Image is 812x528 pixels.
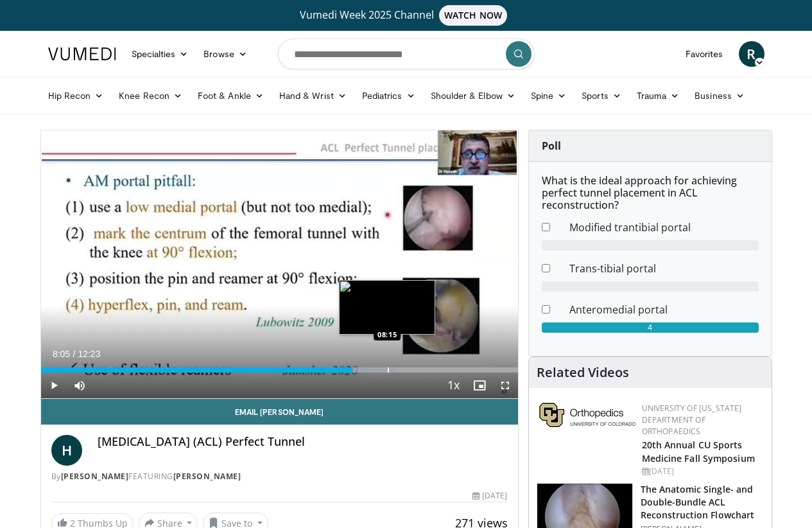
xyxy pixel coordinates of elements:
a: Spine [523,83,574,109]
dd: Anteromedial portal [560,302,768,317]
a: Specialties [124,41,196,67]
a: Email [PERSON_NAME] [41,399,518,425]
h3: The Anatomic Single- and Double-Bundle ACL Reconstruction Flowchart [641,483,764,522]
button: Enable picture-in-picture mode [467,373,492,398]
span: WATCH NOW [439,5,507,26]
a: Favorites [678,41,731,67]
button: Fullscreen [492,373,518,398]
a: H [51,435,82,466]
a: Trauma [629,83,687,109]
span: / [73,349,76,359]
a: Sports [574,83,629,109]
a: [PERSON_NAME] [173,471,241,482]
img: image.jpeg [339,280,435,335]
a: University of [US_STATE] Department of Orthopaedics [642,403,742,437]
a: Knee Recon [111,83,190,109]
button: Mute [67,373,92,398]
button: Play [41,373,67,398]
img: 355603a8-37da-49b6-856f-e00d7e9307d3.png.150x105_q85_autocrop_double_scale_upscale_version-0.2.png [539,403,635,427]
dd: Trans-tibial portal [560,261,768,276]
a: Foot & Ankle [190,83,272,109]
video-js: Video Player [41,130,518,399]
strong: Poll [542,139,561,153]
a: Pediatrics [354,83,423,109]
a: Vumedi Week 2025 ChannelWATCH NOW [50,5,763,26]
a: [PERSON_NAME] [61,471,129,482]
dd: Modified trantibial portal [560,220,768,235]
input: Search topics, interventions [278,39,535,69]
h4: Related Videos [537,365,629,380]
img: VuMedi Logo [48,48,116,60]
span: 12:23 [78,349,100,359]
span: 8:05 [53,349,70,359]
h4: [MEDICAL_DATA] (ACL) Perfect Tunnel [98,435,508,449]
h6: What is the ideal approach for achieving perfect tunnel placement in ACL reconstruction? [542,175,759,212]
a: Hip Recon [40,83,112,109]
div: By FEATURING [51,471,508,482]
div: [DATE] [472,490,507,502]
a: 20th Annual CU Sports Medicine Fall Symposium [642,439,755,464]
a: Business [687,83,752,109]
button: Playback Rate [441,373,467,398]
a: Hand & Wrist [272,83,354,109]
div: [DATE] [642,466,761,477]
div: 4 [542,322,759,333]
a: Shoulder & Elbow [423,83,523,109]
a: R [739,41,764,67]
a: Browse [196,41,255,67]
div: Progress Bar [41,367,518,373]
